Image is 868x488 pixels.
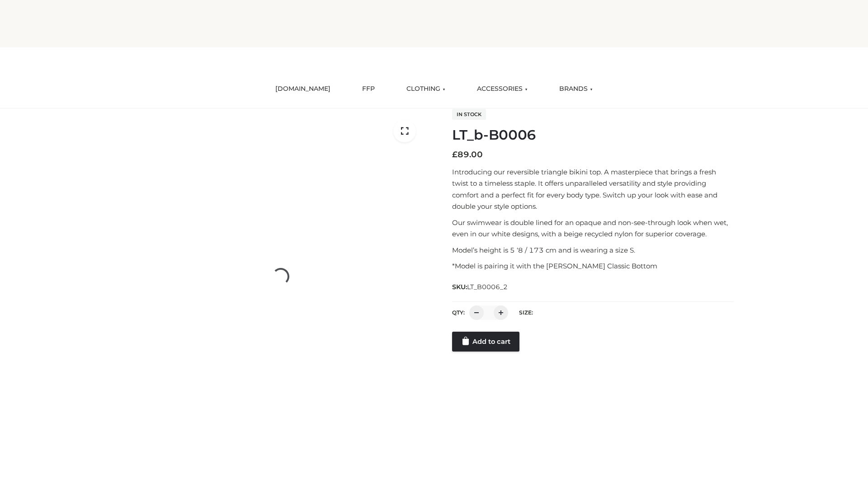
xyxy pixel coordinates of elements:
p: Model’s height is 5 ‘8 / 173 cm and is wearing a size S. [452,244,734,256]
a: Add to cart [452,332,519,352]
p: *Model is pairing it with the [PERSON_NAME] Classic Bottom [452,260,734,272]
a: FFP [355,79,382,99]
a: [DOMAIN_NAME] [269,79,337,99]
p: Introducing our reversible triangle bikini top. A masterpiece that brings a fresh twist to a time... [452,166,734,212]
span: £ [452,150,458,160]
p: Our swimwear is double lined for an opaque and non-see-through look when wet, even in our white d... [452,217,734,240]
bdi: 89.00 [452,150,483,160]
span: SKU: [452,282,509,292]
a: CLOTHING [400,79,452,99]
h1: LT_b-B0006 [452,127,734,143]
label: QTY: [452,309,465,316]
span: LT_B0006_2 [467,283,508,291]
span: In stock [452,109,486,120]
label: Size: [519,309,533,316]
a: ACCESSORIES [470,79,534,99]
a: BRANDS [552,79,599,99]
